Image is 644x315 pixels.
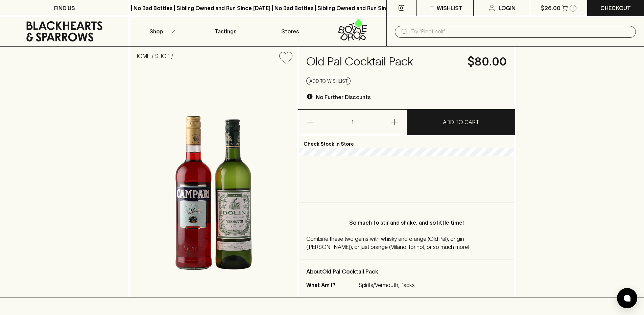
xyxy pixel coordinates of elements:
[443,118,479,126] p: ADD TO CART
[129,69,298,297] img: 32366.png
[306,55,459,69] h4: Old Pal Cocktail Pack
[359,281,415,289] p: Spirits/Vermouth, Packs
[407,110,515,135] button: ADD TO CART
[277,49,295,66] button: Add to wishlist
[54,4,75,12] p: FIND US
[129,16,193,46] button: Shop
[344,110,360,135] p: 1
[437,4,462,12] p: Wishlist
[149,27,163,35] p: Shop
[258,16,322,46] a: Stores
[135,53,150,59] a: HOME
[193,16,258,46] a: Tastings
[541,4,560,12] p: $26.00
[411,26,630,37] input: Try "Pinot noir"
[624,295,630,302] img: bubble-icon
[316,93,371,101] p: No Further Discounts
[572,6,574,10] p: 1
[281,27,299,35] p: Stores
[306,281,357,289] p: What Am I?
[499,4,516,12] p: Login
[298,135,515,148] p: Check Stock In Store
[306,267,507,276] p: About Old Pal Cocktail Pack
[306,236,469,250] span: Combine these two gems with whisky and orange (Old Pal), or gin ([PERSON_NAME]), or just orange (...
[468,55,507,69] h4: $80.00
[306,77,351,85] button: Add to wishlist
[215,27,236,35] p: Tastings
[600,4,631,12] p: Checkout
[155,53,170,59] a: SHOP
[320,219,493,227] p: So much to stir and shake, and so little time!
